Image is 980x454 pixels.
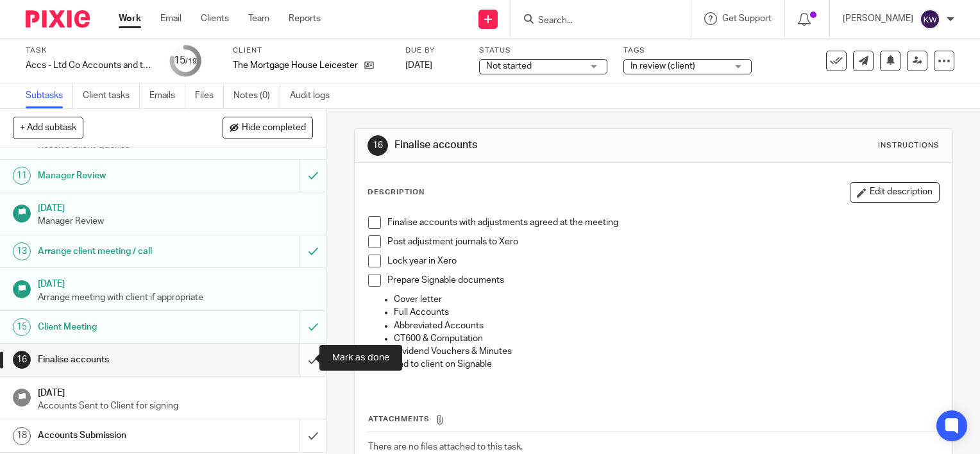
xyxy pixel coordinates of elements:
img: Pixie [26,10,90,28]
span: Get Support [722,14,772,23]
h1: Client Meeting [38,317,204,337]
p: Lock year in Xero [387,255,939,267]
p: Accounts Sent to Client for signing [38,399,314,412]
h1: [DATE] [38,199,314,215]
h1: Accounts Submission [38,426,204,445]
a: Reports [289,12,321,25]
div: 15 [174,53,197,68]
a: Emails [149,83,185,108]
span: Not started [486,62,532,71]
span: In review (client) [630,62,695,71]
button: Hide completed [223,117,313,139]
label: Client [233,46,389,56]
a: Work [119,12,141,25]
label: Due by [405,46,463,56]
h1: Arrange client meeting / call [38,242,204,261]
p: [PERSON_NAME] [843,12,913,25]
a: Subtasks [26,83,73,108]
div: Instructions [878,140,940,151]
label: Status [479,46,607,56]
span: Attachments [368,416,430,423]
p: Description [367,187,425,198]
div: Accs - Ltd Co Accounts and tax - External [26,59,154,72]
p: Cover letter [394,293,939,306]
div: 18 [13,427,31,445]
p: Post adjustment journals to Xero [387,235,939,248]
p: CT600 & Computation [394,332,939,345]
div: 11 [13,167,31,185]
a: Team [248,12,269,25]
p: Finalise accounts with adjustments agreed at the meeting [387,216,939,229]
p: Manager Review [38,215,314,228]
h1: [DATE] [38,274,314,290]
img: svg%3E [920,9,940,29]
div: 16 [367,135,388,156]
h1: [DATE] [38,383,314,399]
span: Hide completed [242,123,306,133]
div: 15 [13,318,31,336]
h1: Finalise accounts [394,139,680,152]
input: Search [537,15,652,27]
span: There are no files attached to this task. [368,442,523,451]
p: The Mortgage House Leicester Ltd [233,59,358,72]
a: Audit logs [290,83,339,108]
a: Files [195,83,224,108]
h1: Finalise accounts [38,350,204,369]
a: Notes (0) [233,83,280,108]
p: Prepare Signable documents [387,274,939,287]
label: Tags [623,46,752,56]
p: Dividend Vouchers & Minutes [394,345,939,358]
span: [DATE] [405,61,432,70]
p: Send to client on Signable [387,358,939,371]
div: 16 [13,351,31,369]
button: Edit description [850,182,940,203]
button: + Add subtask [13,117,83,139]
a: Email [160,12,182,25]
a: Client tasks [83,83,140,108]
label: Task [26,46,154,56]
small: /19 [185,58,197,65]
p: Abbreviated Accounts [394,319,939,332]
h1: Manager Review [38,166,204,185]
p: Full Accounts [394,306,939,319]
p: Arrange meeting with client if appropriate [38,291,314,304]
a: Clients [201,12,229,25]
div: 13 [13,242,31,260]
